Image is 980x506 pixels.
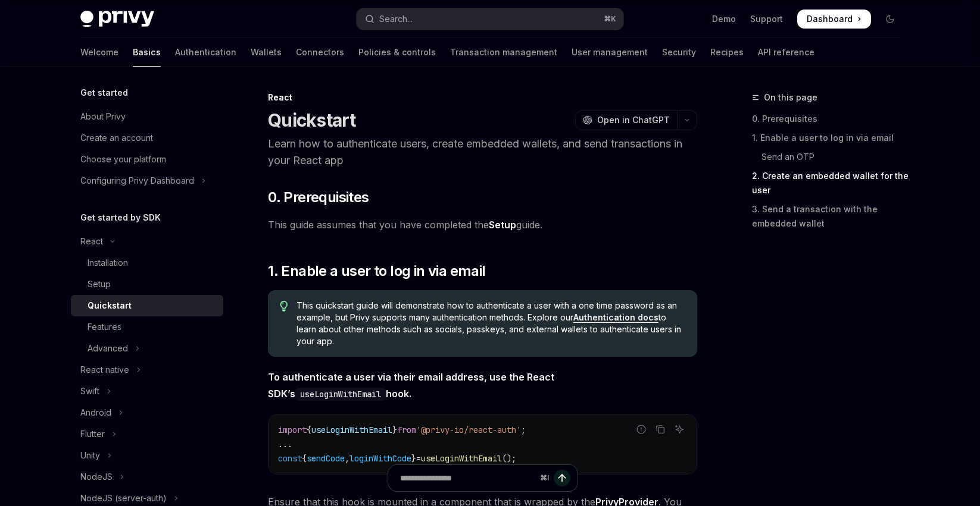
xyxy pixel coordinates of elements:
[421,453,502,464] span: useLoginWithEmail
[752,109,909,128] a: 0. Prerequisites
[80,109,126,124] div: About Privy
[278,439,292,450] span: ...
[80,448,100,463] div: Unity
[572,38,648,67] a: User management
[807,13,853,25] span: Dashboard
[349,453,411,464] span: loginWithCode
[71,231,223,252] button: Toggle React section
[307,453,345,464] span: sendCode
[358,38,436,67] a: Policies & controls
[80,427,105,441] div: Flutter
[71,274,223,295] a: Setup
[71,127,223,149] a: Create an account
[750,13,783,25] a: Support
[489,219,516,231] a: Setup
[175,38,236,67] a: Authentication
[71,106,223,127] a: About Privy
[752,147,909,166] a: Send an OTP
[268,136,697,169] p: Learn how to authenticate users, create embedded wallets, and send transactions in your React app
[71,445,223,466] button: Toggle Unity section
[71,170,223,191] button: Toggle Configuring Privy Dashboard section
[268,262,485,281] span: 1. Enable a user to log in via email
[88,298,132,313] div: Quickstart
[71,423,223,445] button: Toggle Flutter section
[345,453,349,464] span: ,
[653,422,668,437] button: Copy the contents from the code block
[752,200,909,233] a: 3. Send a transaction with the embedded wallet
[80,86,128,100] h5: Get started
[397,425,416,435] span: from
[416,425,521,435] span: '@privy-io/react-auth'
[573,312,658,323] a: Authentication docs
[268,216,697,233] span: This guide assumes that you have completed the guide.
[71,338,223,359] button: Toggle Advanced section
[251,38,282,67] a: Wallets
[80,234,103,249] div: React
[71,402,223,423] button: Toggle Android section
[752,166,909,200] a: 2. Create an embedded wallet for the user
[71,359,223,381] button: Toggle React native section
[278,425,307,435] span: import
[71,295,223,316] a: Quickstart
[80,491,167,505] div: NodeJS (server-auth)
[502,453,516,464] span: ();
[88,320,121,334] div: Features
[80,210,161,225] h5: Get started by SDK
[307,425,311,435] span: {
[357,8,623,30] button: Open search
[416,453,421,464] span: =
[296,38,344,67] a: Connectors
[712,13,736,25] a: Demo
[71,466,223,488] button: Toggle NodeJS section
[80,131,153,145] div: Create an account
[88,341,128,356] div: Advanced
[71,149,223,170] a: Choose your platform
[710,38,744,67] a: Recipes
[80,384,99,398] div: Swift
[278,453,302,464] span: const
[633,422,649,437] button: Report incorrect code
[521,425,526,435] span: ;
[71,252,223,274] a: Installation
[604,14,616,24] span: ⌘ K
[400,465,535,491] input: Ask a question...
[672,422,687,437] button: Ask AI
[297,300,685,347] span: This quickstart guide will demonstrate how to authenticate a user with a one time password as an ...
[80,470,113,484] div: NodeJS
[268,109,356,131] h1: Quickstart
[268,188,369,207] span: 0. Prerequisites
[295,388,386,401] code: useLoginWithEmail
[379,12,413,26] div: Search...
[764,90,817,105] span: On this page
[554,470,570,486] button: Send message
[758,38,814,67] a: API reference
[80,152,166,166] div: Choose your platform
[302,453,307,464] span: {
[597,114,670,126] span: Open in ChatGPT
[88,277,111,291] div: Setup
[392,425,397,435] span: }
[575,110,677,130] button: Open in ChatGPT
[80,363,129,377] div: React native
[662,38,696,67] a: Security
[411,453,416,464] span: }
[752,128,909,147] a: 1. Enable a user to log in via email
[311,425,392,435] span: useLoginWithEmail
[80,38,118,67] a: Welcome
[71,316,223,338] a: Features
[71,381,223,402] button: Toggle Swift section
[80,174,194,188] div: Configuring Privy Dashboard
[80,11,154,27] img: dark logo
[133,38,161,67] a: Basics
[268,371,554,400] strong: To authenticate a user via their email address, use the React SDK’s hook.
[797,10,871,29] a: Dashboard
[881,10,900,29] button: Toggle dark mode
[280,301,288,312] svg: Tip
[450,38,557,67] a: Transaction management
[268,92,697,103] div: React
[88,256,128,270] div: Installation
[80,406,111,420] div: Android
